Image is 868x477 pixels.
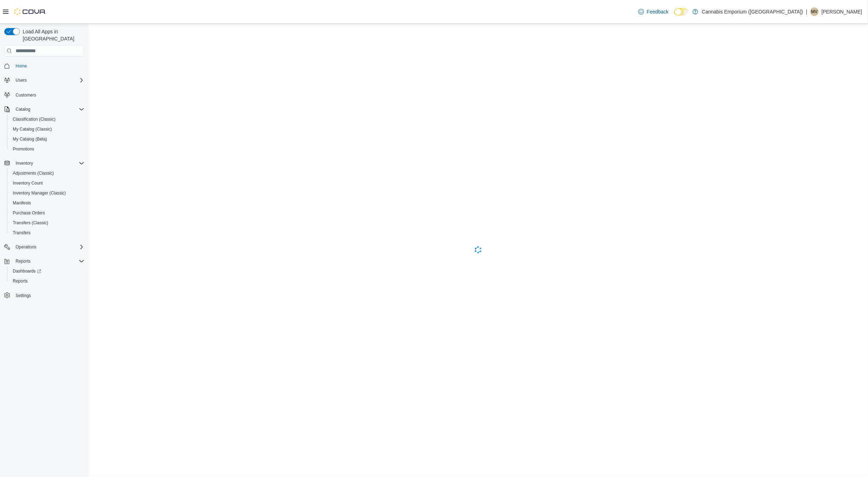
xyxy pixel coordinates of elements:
[13,76,84,84] span: Users
[10,169,84,177] span: Adjustments (Classic)
[10,125,84,133] span: My Catalog (Classic)
[10,267,44,275] a: Dashboards
[13,243,84,251] span: Operations
[10,115,84,124] span: Classification (Classic)
[16,92,36,98] span: Customers
[10,115,58,124] a: Classification (Classic)
[16,293,31,298] span: Settings
[13,180,43,186] span: Inventory Count
[7,114,87,124] button: Classification (Classic)
[806,7,807,16] p: |
[13,170,54,176] span: Adjustments (Classic)
[20,28,84,42] span: Load All Apps in [GEOGRAPHIC_DATA]
[13,146,34,152] span: Promotions
[13,159,36,168] button: Inventory
[13,105,84,114] span: Catalog
[10,145,37,153] a: Promotions
[13,257,33,265] button: Reports
[16,160,33,166] span: Inventory
[7,134,87,144] button: My Catalog (Beta)
[7,198,87,208] button: Manifests
[10,209,84,217] span: Purchase Orders
[10,179,84,187] span: Inventory Count
[13,257,84,265] span: Reports
[13,136,47,142] span: My Catalog (Beta)
[13,278,28,284] span: Reports
[10,145,84,153] span: Promotions
[13,62,30,70] a: Home
[10,169,57,177] a: Adjustments (Classic)
[13,105,33,114] button: Catalog
[16,77,27,83] span: Users
[13,243,39,251] button: Operations
[674,8,689,16] input: Dark Mode
[1,256,87,266] button: Reports
[13,210,45,216] span: Purchase Orders
[1,104,87,114] button: Catalog
[10,179,46,187] a: Inventory Count
[822,7,862,16] p: [PERSON_NAME]
[13,61,84,70] span: Home
[10,199,84,207] span: Manifests
[635,5,671,19] a: Feedback
[13,91,39,99] a: Customers
[7,124,87,134] button: My Catalog (Classic)
[7,168,87,178] button: Adjustments (Classic)
[810,7,819,16] div: Michael Valentin
[13,230,30,236] span: Transfers
[10,125,55,133] a: My Catalog (Classic)
[13,159,84,168] span: Inventory
[10,277,84,285] span: Reports
[1,89,87,100] button: Customers
[10,219,51,227] a: Transfers (Classic)
[1,290,87,301] button: Settings
[7,266,87,276] a: Dashboards
[647,8,668,15] span: Feedback
[7,228,87,238] button: Transfers
[13,291,84,300] span: Settings
[10,229,33,237] a: Transfers
[10,135,84,143] span: My Catalog (Beta)
[702,7,803,16] p: Cannabis Emporium ([GEOGRAPHIC_DATA])
[13,200,31,206] span: Manifests
[10,267,84,275] span: Dashboards
[10,135,50,143] a: My Catalog (Beta)
[13,126,52,132] span: My Catalog (Classic)
[13,76,29,84] button: Users
[13,291,34,300] a: Settings
[13,90,84,99] span: Customers
[1,61,87,71] button: Home
[7,178,87,188] button: Inventory Count
[7,188,87,198] button: Inventory Manager (Classic)
[7,276,87,286] button: Reports
[10,199,34,207] a: Manifests
[10,229,84,237] span: Transfers
[7,218,87,228] button: Transfers (Classic)
[13,190,66,196] span: Inventory Manager (Classic)
[16,244,37,250] span: Operations
[10,189,84,197] span: Inventory Manager (Classic)
[13,116,56,122] span: Classification (Classic)
[13,220,48,226] span: Transfers (Classic)
[1,75,87,85] button: Users
[1,242,87,252] button: Operations
[4,58,84,319] nav: Complex example
[1,158,87,168] button: Inventory
[10,209,48,217] a: Purchase Orders
[16,258,30,264] span: Reports
[10,219,84,227] span: Transfers (Classic)
[16,106,30,112] span: Catalog
[16,63,27,69] span: Home
[7,208,87,218] button: Purchase Orders
[14,8,46,15] img: Cova
[7,144,87,154] button: Promotions
[811,7,818,16] span: MV
[13,268,41,274] span: Dashboards
[10,277,30,285] a: Reports
[10,189,69,197] a: Inventory Manager (Classic)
